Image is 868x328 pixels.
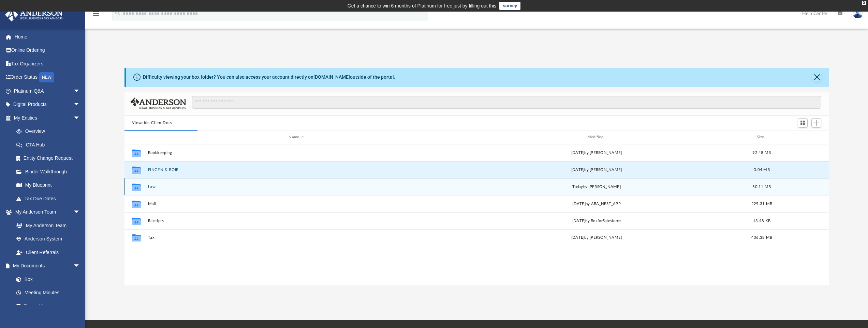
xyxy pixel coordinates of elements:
[143,74,395,81] div: Difficulty viewing your box folder? You can also access your account directly on outside of the p...
[448,184,745,190] div: by [PERSON_NAME]
[73,98,87,112] span: arrow_drop_down
[853,9,863,18] img: User Pic
[751,236,772,240] span: 406.38 MB
[348,2,497,10] div: Get a chance to win 6 months of Platinum for free just by filling out this
[778,134,826,140] div: id
[148,219,445,223] button: Receipts
[5,30,90,44] a: Home
[10,299,84,313] a: Forms Library
[862,1,866,5] div: close
[811,118,822,128] button: Add
[798,118,808,128] button: Switch to Grid View
[448,201,745,207] div: [DATE] by ABA_NEST_APP
[572,185,583,189] span: today
[10,192,90,205] a: Tax Due Dates
[448,235,745,241] div: [DATE] by [PERSON_NAME]
[148,151,445,155] button: Bookkeeping
[751,202,772,206] span: 229.31 MB
[5,111,90,125] a: My Entitiesarrow_drop_down
[448,167,745,173] div: [DATE] by [PERSON_NAME]
[752,151,771,155] span: 92.48 MB
[73,111,87,125] span: arrow_drop_down
[92,13,100,18] a: menu
[10,219,84,232] a: My Anderson Team
[10,272,84,286] a: Box
[5,259,87,273] a: My Documentsarrow_drop_down
[148,185,445,189] button: Law
[3,8,65,21] img: Anderson Advisors Platinum Portal
[10,178,87,192] a: My Blueprint
[10,125,90,138] a: Overview
[39,72,54,82] div: NEW
[753,219,770,223] span: 13.48 KB
[124,144,829,285] div: grid
[754,168,770,172] span: 3.04 MB
[748,134,775,140] div: Size
[5,44,90,57] a: Online Ordering
[73,259,87,273] span: arrow_drop_down
[114,9,121,17] i: search
[5,57,90,71] a: Tax Organizers
[128,134,145,140] div: id
[148,202,445,206] button: Mail
[10,138,90,152] a: CTA Hub
[10,152,90,165] a: Entity Change Request
[5,98,90,111] a: Digital Productsarrow_drop_down
[10,246,87,259] a: Client Referrals
[73,205,87,219] span: arrow_drop_down
[499,2,520,10] a: survey
[5,205,87,219] a: My Anderson Teamarrow_drop_down
[148,236,445,240] button: Tax
[752,185,771,189] span: 50.11 MB
[10,286,87,300] a: Meeting Minutes
[10,165,90,178] a: Binder Walkthrough
[448,150,745,156] div: [DATE] by [PERSON_NAME]
[192,96,821,109] input: Search files and folders
[148,168,445,172] button: FINCEN & BOIR
[92,10,100,18] i: menu
[313,74,350,80] a: [DOMAIN_NAME]
[448,134,745,140] div: Modified
[5,71,90,84] a: Order StatusNEW
[5,84,90,98] a: Platinum Q&Aarrow_drop_down
[132,120,172,126] button: Viewable-ClientDocs
[812,73,822,82] button: Close
[448,218,745,224] div: [DATE] by BoxforSalesforce
[10,232,87,246] a: Anderson System
[73,84,87,98] span: arrow_drop_down
[147,134,445,140] div: Name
